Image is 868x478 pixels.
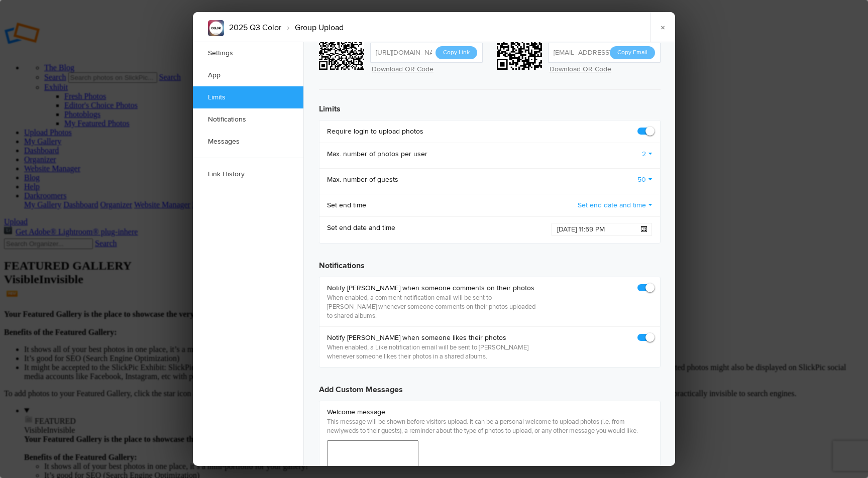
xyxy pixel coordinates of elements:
[327,283,538,293] b: Notify [PERSON_NAME] when someone comments on their photos
[327,417,653,435] p: This message will be shown before visitors upload. It can be a personal welcome to upload photos ...
[578,200,653,210] a: Set end date and time
[637,175,653,185] a: 50
[319,25,367,73] div: https://slickpic.us/Q3-2025-Color
[436,46,477,59] button: Copy Link
[327,407,653,417] b: Welcome message
[281,19,344,36] li: Group Upload
[372,65,433,73] a: Download QR Code
[193,42,303,64] a: Settings
[327,149,427,159] b: Max. number of photos per user
[319,95,661,115] h3: Limits
[327,127,423,137] b: Require login to upload photos
[550,65,611,73] a: Download QR Code
[193,108,303,131] a: Notifications
[327,175,398,185] b: Max. number of guests
[327,200,366,210] b: Set end time
[642,149,653,159] a: 2
[208,20,224,36] img: Quarterly_Competition_Artwork-5.png
[610,46,655,59] button: Copy Email
[327,293,538,320] p: When enabled, a comment notification email will be sent to [PERSON_NAME] whenever someone comment...
[8,12,225,41] strong: Theme: Abandoned
[319,252,661,272] h3: Notifications
[193,86,303,108] a: Limits
[497,25,545,73] div: svk41@slickpic.net
[319,376,661,396] h3: Add Custom Messages
[193,131,303,153] a: Messages
[229,19,281,36] li: 2025 Q3 Color
[327,343,538,361] p: When enabled, a Like notification email will be sent to [PERSON_NAME] whenever someone likes thei...
[327,333,538,343] b: Notify [PERSON_NAME] when someone likes their photos
[193,64,303,86] a: App
[193,163,303,185] a: Link History
[327,223,395,233] b: Set end date and time
[650,12,675,42] a: ×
